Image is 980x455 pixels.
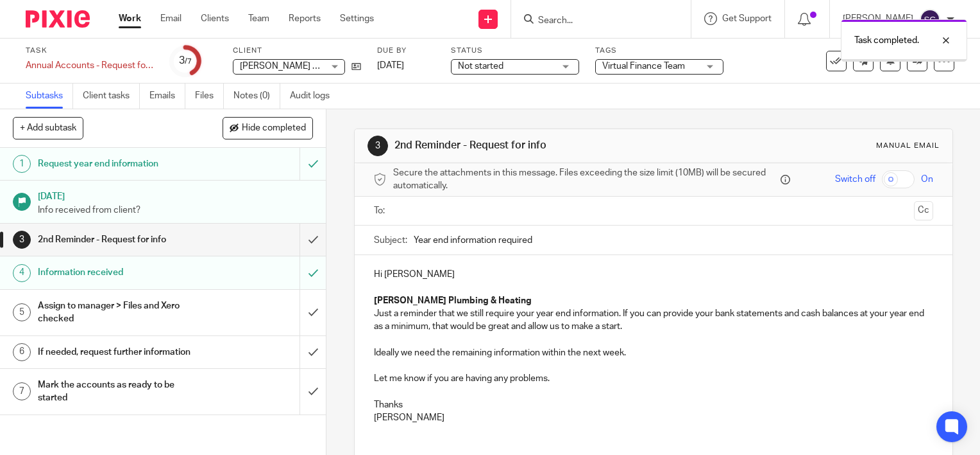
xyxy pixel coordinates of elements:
a: Notes (0) [233,84,280,109]
label: Subject: [374,234,407,247]
span: Not started [458,62,503,71]
span: Secure the attachments in this message. Files exceeding the size limit (10MB) will be secured aut... [393,166,777,193]
span: On [921,173,933,186]
p: [PERSON_NAME] [374,411,933,424]
h1: Request year end information [38,154,204,174]
a: Clients [201,12,229,25]
div: 6 [13,343,31,361]
h1: Information received [38,263,204,282]
h1: 2nd Reminder - Request for info [394,139,680,152]
p: Ideally we need the remaining information within the next week. [374,346,933,359]
a: Subtasks [26,84,73,109]
strong: [PERSON_NAME] Plumbing & Heating [374,296,532,305]
button: Cc [914,201,933,220]
h1: [DATE] [38,187,314,203]
span: Switch off [835,173,875,186]
div: 4 [13,264,31,282]
h1: 2nd Reminder - Request for info [38,230,204,249]
button: Hide completed [223,117,313,139]
span: Hide completed [242,123,306,134]
p: Just a reminder that we still require your year end information. If you can provide your bank sta... [374,307,933,334]
img: svg%3E [920,9,940,30]
div: Manual email [876,141,940,151]
a: Work [119,12,141,25]
a: Reports [289,12,321,25]
a: Emails [149,84,185,109]
div: Annual Accounts - Request for info [26,59,154,72]
small: /7 [185,58,192,65]
a: Email [160,12,182,25]
span: [DATE] [377,61,404,70]
label: Task [26,46,154,56]
div: 1 [13,155,31,173]
h1: If needed, request further information [38,343,204,362]
a: Team [248,12,269,25]
img: Pixie [26,10,90,28]
a: Settings [340,12,374,25]
a: Files [195,84,224,109]
span: [PERSON_NAME] Plumbing & Heating [240,62,391,71]
div: 7 [13,382,31,400]
p: Task completed. [854,34,919,47]
label: Status [451,46,579,56]
a: Client tasks [83,84,140,109]
p: Hi [PERSON_NAME] [374,268,933,281]
h1: Assign to manager > Files and Xero checked [38,296,204,329]
p: Let me know if you are having any problems. [374,372,933,385]
div: 3 [367,136,388,156]
p: Info received from client? [38,204,314,217]
p: Thanks [374,398,933,411]
label: Due by [377,46,435,56]
h1: Mark the accounts as ready to be started [38,375,204,408]
span: Virtual Finance Team [602,62,685,71]
div: 3 [179,53,192,68]
label: To: [374,204,388,217]
div: 5 [13,303,31,321]
label: Client [233,46,361,56]
div: 3 [13,231,31,249]
button: + Add subtask [13,117,83,139]
a: Audit logs [290,84,339,109]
